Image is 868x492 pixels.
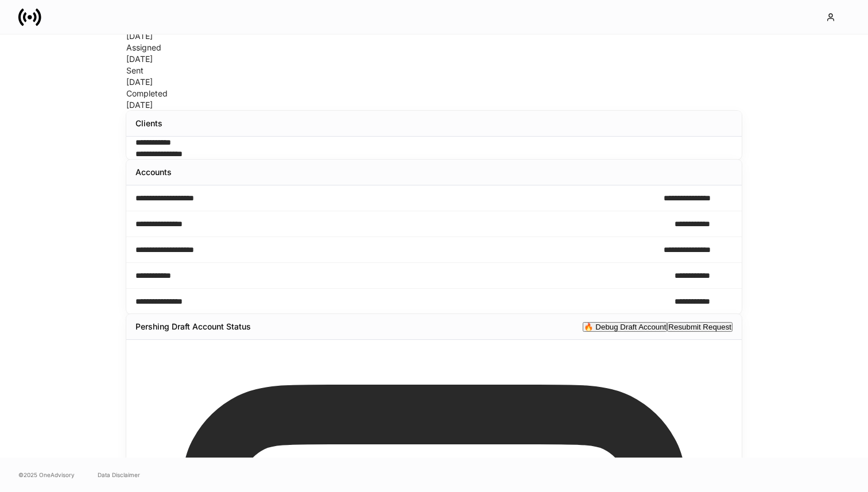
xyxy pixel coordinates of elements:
div: [DATE] [126,99,742,111]
div: Pershing Draft Account Status [135,321,251,332]
div: Assigned [126,42,742,53]
div: Resubmit Request [668,323,731,331]
button: 🔥 Debug Draft Account [583,322,668,332]
div: Completed [126,88,742,99]
span: © 2025 OneAdvisory [18,470,75,479]
div: Accounts [135,166,172,178]
div: Sent [126,65,742,76]
button: Resubmit Request [667,322,733,332]
div: Clients [135,118,162,129]
div: [DATE] [126,53,742,65]
div: [DATE] [126,76,742,88]
div: 🔥 Debug Draft Account [584,323,666,331]
div: [DATE] [126,30,742,42]
a: Data Disclaimer [98,470,140,479]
